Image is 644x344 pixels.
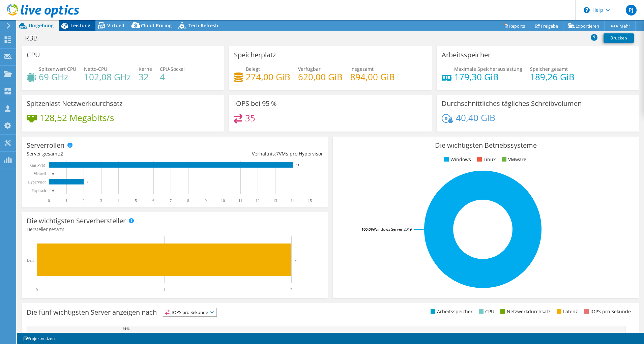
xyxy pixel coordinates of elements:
[456,114,495,121] h4: 40,40 GiB
[238,198,242,203] text: 11
[338,142,634,149] h3: Die wichtigsten Betriebssysteme
[442,100,582,107] h3: Durchschnittliches tägliches Schreibvolumen
[291,198,295,203] text: 14
[152,198,154,203] text: 6
[30,163,46,168] text: Gast-VM
[123,326,129,331] text: 91%
[39,66,76,72] span: Spitzenwert CPU
[117,198,119,203] text: 4
[139,66,152,72] span: Kerne
[454,73,522,81] h4: 179,30 GiB
[65,226,68,232] span: 1
[36,287,38,292] text: 0
[295,258,297,262] text: 2
[27,51,40,59] h3: CPU
[100,198,102,203] text: 3
[141,22,172,29] span: Cloud Pricing
[563,21,605,31] a: Exportieren
[39,114,114,121] h4: 128,52 Megabits/s
[442,51,491,59] h3: Arbeitsspeicher
[626,5,637,16] span: PJ
[256,198,260,203] text: 12
[296,164,299,167] text: 14
[499,308,551,315] li: Netzwerkdurchsatz
[530,73,575,81] h4: 189,26 GiB
[31,188,46,193] text: Physisch
[28,180,46,184] text: Hypervisor
[60,150,63,157] span: 2
[52,172,54,175] text: 0
[22,34,48,42] h1: RBB
[298,66,321,72] span: Verfügbar
[163,308,216,316] span: IOPS pro Sekunde
[87,180,89,184] text: 2
[29,22,54,29] span: Umgebung
[135,198,137,203] text: 5
[170,198,172,203] text: 7
[221,198,225,203] text: 10
[246,66,260,72] span: Belegt
[84,73,131,81] h4: 102,08 GHz
[33,171,46,176] text: Virtuell
[350,73,395,81] h4: 894,00 GiB
[163,287,165,292] text: 1
[27,258,34,263] text: Dell
[350,66,374,72] span: Insgesamt
[27,150,175,157] div: Server gesamt:
[70,22,90,29] span: Leistung
[276,150,279,157] span: 7
[48,198,50,203] text: 0
[298,73,343,81] h4: 620,00 GiB
[500,156,526,163] li: VMware
[442,156,471,163] li: Windows
[429,308,473,315] li: Arbeitsspeicher
[187,198,189,203] text: 8
[246,73,290,81] h4: 274,00 GiB
[582,308,631,315] li: IOPS pro Sekunde
[83,198,85,203] text: 2
[139,73,152,81] h4: 32
[18,334,59,343] a: Projektnotizen
[84,66,107,72] span: Netto-CPU
[530,66,568,72] span: Speicher gesamt
[477,308,494,315] li: CPU
[160,66,185,72] span: CPU-Sockel
[27,142,64,149] h3: Serverrollen
[273,198,277,203] text: 13
[107,22,124,29] span: Virtuell
[234,51,276,59] h3: Speicherplatz
[454,66,522,72] span: Maximale Speicherauslastung
[604,21,636,31] a: Mehr
[604,33,634,43] a: Drucken
[27,100,122,107] h3: Spitzenlast Netzwerkdurchsatz
[530,21,563,31] a: Freigabe
[555,308,578,315] li: Latenz
[39,73,76,81] h4: 69 GHz
[361,227,374,232] tspan: 100.0%
[52,189,54,192] text: 0
[584,7,590,13] svg: \n
[188,22,218,29] span: Tech Refresh
[498,21,530,31] a: Reports
[27,226,323,233] h4: Hersteller gesamt:
[308,198,312,203] text: 15
[374,227,412,232] tspan: Windows Server 2019
[234,100,277,107] h3: IOPS bei 95 %
[160,73,185,81] h4: 4
[475,156,496,163] li: Linux
[175,150,323,157] div: Verhältnis: VMs pro Hypervisor
[65,198,67,203] text: 1
[290,287,292,292] text: 2
[205,198,207,203] text: 9
[245,114,255,122] h4: 35
[27,217,126,225] h3: Die wichtigsten Serverhersteller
